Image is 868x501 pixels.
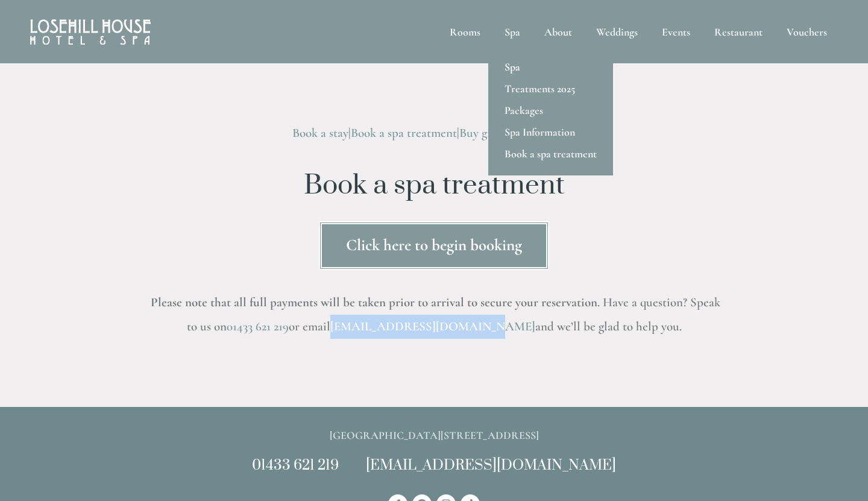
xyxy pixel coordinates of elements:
[439,18,491,45] div: Rooms
[227,319,289,334] a: 01433 621 219
[488,99,613,121] a: Packages
[292,125,348,140] a: Book a stay
[488,78,613,99] a: Treatments 2025
[585,18,649,45] div: Weddings
[776,18,838,45] a: Vouchers
[146,171,722,201] h1: Book a spa treatment
[146,121,722,145] h3: | |
[494,18,531,45] div: Spa
[488,143,613,165] a: Book a spa treatment
[366,456,616,474] a: [EMAIL_ADDRESS][DOMAIN_NAME]
[151,295,597,310] strong: Please note that all full payments will be taken prior to arrival to secure your reservation
[146,291,722,339] h3: . Have a question? Speak to us on or email and we’ll be glad to help you.
[651,18,701,45] div: Events
[459,125,576,140] a: Buy gifts & experiences
[488,56,613,78] a: Spa
[703,18,773,45] div: Restaurant
[351,125,457,140] a: Book a spa treatment
[30,19,151,45] img: Losehill House
[146,426,722,445] p: [GEOGRAPHIC_DATA][STREET_ADDRESS]
[252,456,339,474] a: 01433 621 219
[330,319,535,334] a: [EMAIL_ADDRESS][DOMAIN_NAME]
[488,121,613,143] a: Spa Information
[319,221,549,270] a: Click here to begin booking
[533,18,583,45] div: About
